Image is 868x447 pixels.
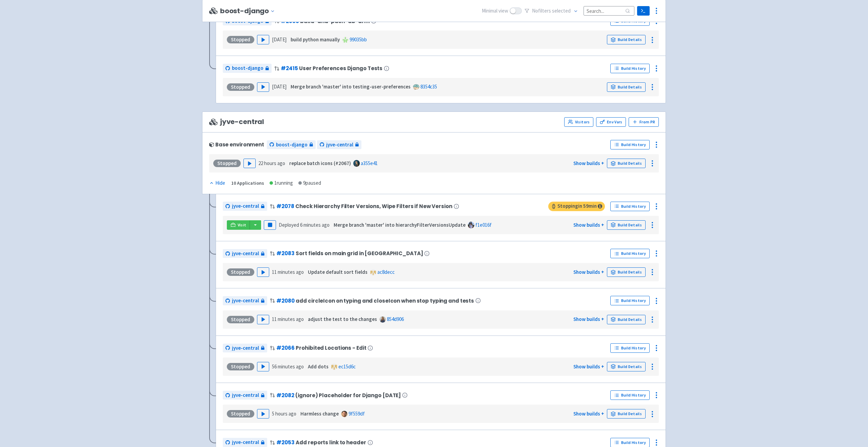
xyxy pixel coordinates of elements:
[573,222,604,228] a: Show builds +
[258,160,285,166] time: 22 hours ago
[607,220,646,230] a: Build Details
[607,267,646,277] a: Build Details
[610,343,650,353] a: Build History
[223,391,267,400] a: jyve-central
[338,363,356,370] a: ec15d6c
[573,316,604,322] a: Show builds +
[629,117,659,127] button: From PR
[209,142,264,147] div: Base environment
[257,82,269,92] button: Play
[607,362,646,371] a: Build Details
[573,160,604,166] a: Show builds +
[227,268,254,276] div: Stopped
[610,249,650,258] a: Build History
[227,83,254,91] div: Stopped
[257,315,269,324] button: Play
[610,390,650,400] a: Build History
[607,315,646,324] a: Build Details
[296,298,474,304] span: add circleIcon on typing and closeIcon when stop typing and tests
[276,439,294,446] a: #2053
[227,220,250,230] a: Visit
[223,344,267,353] a: jyve-central
[223,64,272,73] a: boost-django
[610,296,650,305] a: Build History
[227,316,254,323] div: Stopped
[420,83,437,90] a: 8354c35
[227,410,254,418] div: Stopped
[289,160,351,166] strong: replace batch icons (#2067)
[326,141,353,149] span: jyve-central
[279,222,330,228] span: Deployed
[243,159,256,168] button: Play
[272,83,287,90] time: [DATE]
[607,35,646,44] a: Build Details
[276,203,294,210] a: #2078
[607,82,646,92] a: Build Details
[232,439,259,446] span: jyve-central
[238,222,246,228] span: Visit
[607,159,646,168] a: Build Details
[296,250,423,256] span: Sort fields on main grid in [GEOGRAPHIC_DATA]
[209,179,225,187] div: Hide
[232,297,259,305] span: jyve-central
[232,344,259,352] span: jyve-central
[296,440,366,445] span: Add reports link to header
[272,410,296,417] time: 5 hours ago
[387,316,404,322] a: 854d906
[270,179,293,187] div: 1 running
[213,160,241,167] div: Stopped
[299,65,382,71] span: User Preferences Django Tests
[596,117,626,127] a: Env Vars
[295,203,452,209] span: Check Hierarchy Filter Versions, Wipe Filters if New Version
[300,222,330,228] time: 6 minutes ago
[227,36,254,43] div: Stopped
[272,316,304,322] time: 11 minutes ago
[610,64,650,73] a: Build History
[334,222,466,228] strong: Merge branch 'master' into hierarchyFilterVersionsUpdate
[227,363,254,370] div: Stopped
[637,6,650,16] a: Terminal
[296,345,366,351] span: Prohibited Locations - Edit
[610,140,650,149] a: Build History
[291,36,340,43] strong: build python manually
[257,267,269,277] button: Play
[209,118,264,126] span: jyve-central
[295,392,401,398] span: (ignore) Placeholder for Django [DATE]
[308,269,368,275] strong: Update default sort fields
[300,410,339,417] strong: Harmless change
[548,202,605,211] span: Stopping in 59 min
[223,249,267,258] a: jyve-central
[610,202,650,211] a: Build History
[350,36,367,43] a: 99035bb
[223,202,267,211] a: jyve-central
[276,297,294,304] a: #2080
[272,36,287,43] time: [DATE]
[220,7,278,15] button: boost-django
[291,83,411,90] strong: Merge branch 'master' into testing-user-preferences
[298,179,321,187] div: 9 paused
[272,363,304,370] time: 56 minutes ago
[377,269,395,275] a: ac8decc
[276,141,308,149] span: boost-django
[573,363,604,370] a: Show builds +
[232,202,259,210] span: jyve-central
[475,222,492,228] a: f1e016f
[281,65,298,72] a: #2415
[257,362,269,371] button: Play
[361,160,378,166] a: a355e41
[264,220,276,230] button: Pause
[232,250,259,258] span: jyve-central
[267,140,316,149] a: boost-django
[584,6,634,15] input: Search...
[607,409,646,419] a: Build Details
[532,7,571,15] span: No filter s
[272,269,304,275] time: 11 minutes ago
[232,64,263,72] span: boost-django
[573,410,604,417] a: Show builds +
[232,391,259,399] span: jyve-central
[223,438,267,447] a: jyve-central
[317,140,361,149] a: jyve-central
[276,344,294,351] a: #2066
[276,250,294,257] a: #2083
[349,410,365,417] a: 9f559df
